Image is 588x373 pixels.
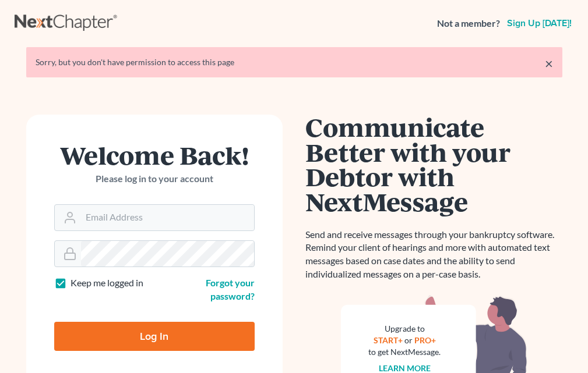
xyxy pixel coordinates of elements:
[369,346,441,358] div: to get NextMessage.
[306,228,562,281] p: Send and receive messages through your bankruptcy software. Remind your client of hearings and mo...
[206,277,255,301] a: Forgot your password?
[369,323,441,335] div: Upgrade to
[505,19,574,28] a: Sign up [DATE]!
[36,56,553,68] div: Sorry, but you don't have permission to access this page
[437,17,500,30] strong: Not a member?
[379,363,431,373] a: Learn more
[54,322,255,351] input: Log In
[54,172,255,186] p: Please log in to your account
[404,335,413,345] span: or
[545,56,553,70] a: ×
[71,276,143,290] label: Keep me logged in
[414,335,436,345] a: PRO+
[54,143,255,168] h1: Welcome Back!
[374,335,403,345] a: START+
[306,115,562,214] h1: Communicate Better with your Debtor with NextMessage
[81,205,254,230] input: Email Address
